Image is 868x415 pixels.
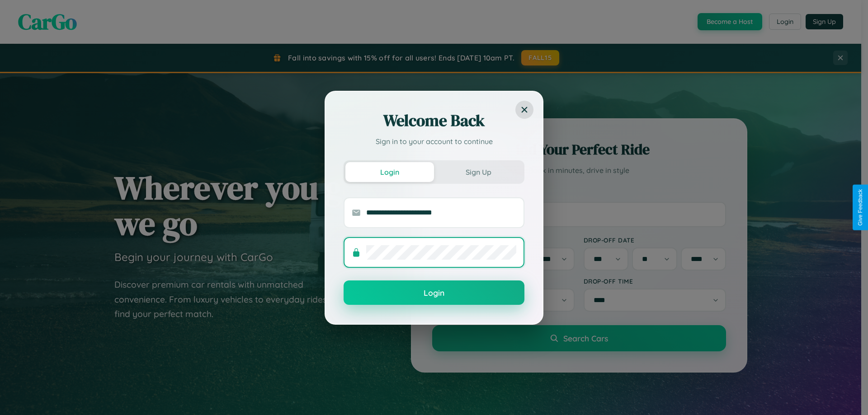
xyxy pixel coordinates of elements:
p: Sign in to your account to continue [344,136,524,147]
button: Login [345,162,434,182]
div: Give Feedback [857,189,863,226]
button: Sign Up [434,162,523,182]
h2: Welcome Back [344,110,524,131]
button: Login [344,280,524,305]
